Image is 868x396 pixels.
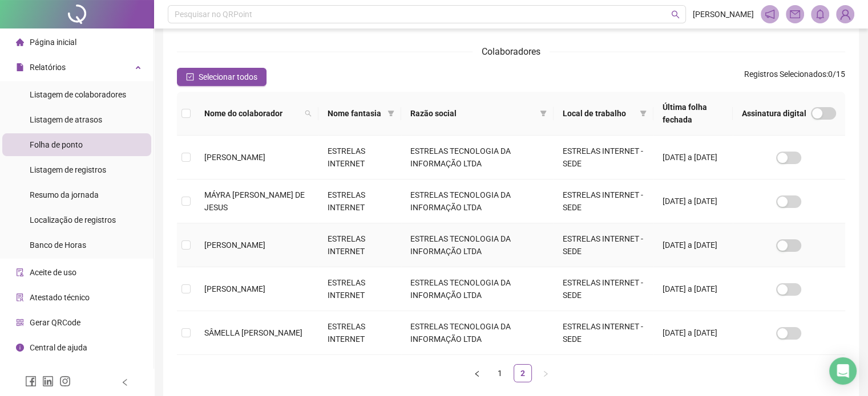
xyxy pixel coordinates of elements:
span: Aceite de uso [30,268,76,277]
span: Nome do colaborador [204,107,300,120]
span: filter [387,110,394,117]
td: ESTRELAS INTERNET [318,136,401,179]
span: linkedin [42,375,54,387]
span: check-square [186,73,194,81]
span: filter [538,105,549,122]
span: Página inicial [30,38,76,47]
a: 2 [514,365,531,382]
span: Relatórios [30,63,66,72]
span: [PERSON_NAME] [204,284,265,293]
span: Registros Selecionados [744,70,826,79]
li: 2 [514,364,532,382]
span: search [302,105,314,122]
span: filter [540,110,547,117]
span: [PERSON_NAME] [204,153,265,162]
td: [DATE] a [DATE] [653,223,733,267]
span: Listagem de atrasos [30,115,102,124]
span: Localização de registros [30,215,116,224]
span: Listagem de registros [30,165,106,174]
span: : 0 / 15 [744,68,845,86]
span: right [542,370,549,377]
td: [DATE] a [DATE] [653,267,733,311]
span: Resumo da jornada [30,190,99,199]
td: ESTRELAS INTERNET - SEDE [554,311,653,355]
span: Assinatura digital [742,107,806,120]
span: search [671,10,680,19]
span: info-circle [16,344,24,352]
a: 1 [491,365,508,382]
span: Listagem de colaboradores [30,90,126,99]
span: bell [815,9,825,19]
th: Última folha fechada [653,92,733,136]
span: left [474,370,481,377]
button: left [468,364,486,382]
td: ESTRELAS TECNOLOGIA DA INFORMAÇÃO LTDA [401,267,554,311]
td: ESTRELAS TECNOLOGIA DA INFORMAÇÃO LTDA [401,223,554,267]
span: qrcode [16,319,24,326]
span: SÂMELLA [PERSON_NAME] [204,328,302,337]
span: audit [16,268,24,276]
td: ESTRELAS INTERNET - SEDE [554,267,653,311]
span: [PERSON_NAME] [204,240,265,250]
span: Local de trabalho [563,107,635,120]
span: facebook [25,375,37,387]
span: filter [637,105,649,122]
td: ESTRELAS INTERNET [318,223,401,267]
span: [PERSON_NAME] [693,8,754,21]
span: search [305,110,312,117]
td: ESTRELAS INTERNET - SEDE [554,223,653,267]
span: Atestado técnico [30,293,90,302]
span: mail [790,9,800,19]
td: ESTRELAS TECNOLOGIA DA INFORMAÇÃO LTDA [401,136,554,179]
td: ESTRELAS INTERNET - SEDE [554,136,653,179]
td: ESTRELAS INTERNET - SEDE [554,179,653,223]
li: Próxima página [536,364,555,382]
span: home [16,38,24,46]
span: Banco de Horas [30,240,86,250]
td: [DATE] a [DATE] [653,136,733,179]
span: Razão social [410,107,535,120]
span: MÁYRA [PERSON_NAME] DE JESUS [204,190,305,212]
td: ESTRELAS INTERNET [318,311,401,355]
span: Gerar QRCode [30,318,80,327]
li: 1 [491,364,509,382]
span: notification [765,9,775,19]
td: ESTRELAS TECNOLOGIA DA INFORMAÇÃO LTDA [401,311,554,355]
td: [DATE] a [DATE] [653,311,733,355]
span: Folha de ponto [30,140,83,149]
span: solution [16,293,24,301]
span: Central de ajuda [30,343,87,352]
span: file [16,63,24,71]
td: ESTRELAS TECNOLOGIA DA INFORMAÇÃO LTDA [401,179,554,223]
td: ESTRELAS INTERNET [318,267,401,311]
span: filter [385,105,397,122]
span: Colaboradores [482,46,540,57]
span: left [121,378,129,386]
button: Selecionar todos [177,68,267,86]
li: Página anterior [468,364,486,382]
span: Clube QR - Beneficios [30,368,104,377]
div: Open Intercom Messenger [829,357,857,385]
span: filter [640,110,647,117]
td: ESTRELAS INTERNET [318,179,401,223]
td: [DATE] a [DATE] [653,179,733,223]
span: instagram [59,375,71,387]
span: Selecionar todos [199,71,257,83]
img: 92311 [837,6,854,23]
span: Nome fantasia [328,107,383,120]
button: right [536,364,555,382]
